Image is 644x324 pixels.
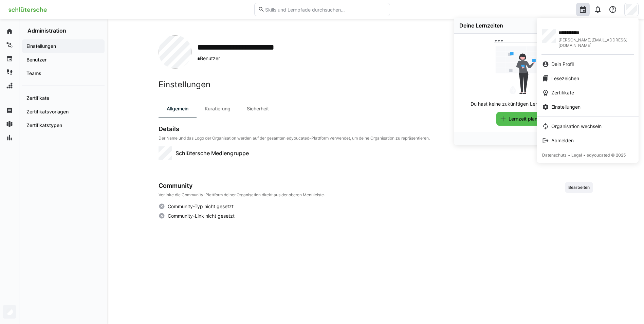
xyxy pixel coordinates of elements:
span: • [583,152,585,158]
span: Lesezeichen [551,75,579,82]
span: Dein Profil [551,61,574,68]
span: • [568,152,570,158]
span: Abmelden [551,137,574,144]
span: Organisation wechseln [551,123,602,130]
span: edyoucated © 2025 [587,152,626,158]
span: Datenschutz [542,152,567,158]
span: Legal [571,152,582,158]
span: Einstellungen [551,104,581,110]
span: [PERSON_NAME][EMAIL_ADDRESS][DOMAIN_NAME] [558,37,633,48]
span: Zertifikate [551,89,574,96]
